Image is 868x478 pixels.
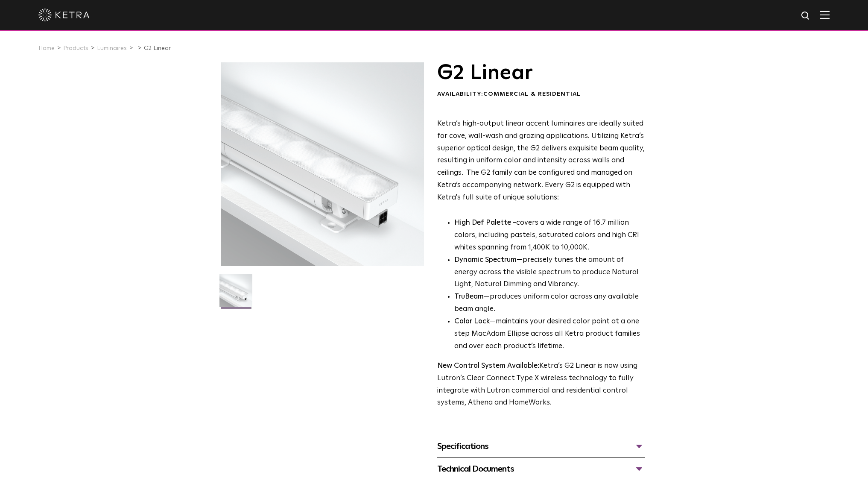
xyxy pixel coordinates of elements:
[437,118,645,204] p: Ketra’s high-output linear accent luminaires are ideally suited for cove, wall-wash and grazing a...
[454,256,517,264] strong: Dynamic Spectrum
[437,90,645,99] div: Availability:
[144,45,171,51] a: G2 Linear
[437,360,645,410] p: Ketra’s G2 Linear is now using Lutron’s Clear Connect Type X wireless technology to fully integra...
[454,316,645,353] li: —maintains your desired color point at a one step MacAdam Ellipse across all Ketra product famili...
[38,9,90,21] img: ketra-logo-2019-white
[219,274,252,313] img: G2-Linear-2021-Web-Square
[97,45,127,51] a: Luminaires
[437,62,645,84] h1: G2 Linear
[63,45,88,51] a: Products
[454,219,516,226] strong: High Def Palette -
[454,217,645,254] p: covers a wide range of 16.7 million colors, including pastels, saturated colors and high CRI whit...
[454,291,645,316] li: —produces uniform color across any available beam angle.
[437,462,645,476] div: Technical Documents
[454,318,490,325] strong: Color Lock
[801,11,811,21] img: search icon
[454,254,645,291] li: —precisely tunes the amount of energy across the visible spectrum to produce Natural Light, Natur...
[483,91,581,97] span: Commercial & Residential
[437,362,539,369] strong: New Control System Available:
[820,11,830,19] img: Hamburger%20Nav.svg
[454,293,484,300] strong: TruBeam
[437,440,645,453] div: Specifications
[38,45,55,51] a: Home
